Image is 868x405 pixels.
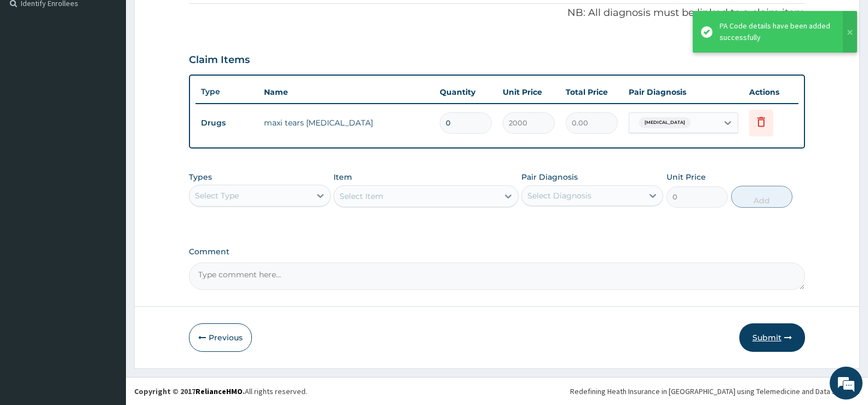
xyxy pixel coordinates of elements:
strong: Copyright © 2017 . [134,386,245,396]
label: Types [189,173,212,182]
button: Add [731,186,792,208]
div: Chat with us now [57,61,184,76]
span: [MEDICAL_DATA] [639,117,691,128]
th: Pair Diagnosis [623,81,744,103]
div: PA Code details have been added successfully [720,20,832,43]
td: Drugs [196,113,258,133]
th: Total Price [560,81,623,103]
img: d_794563401_company_1708531726252_794563401 [20,55,44,82]
label: Item [334,172,352,182]
label: Unit Price [666,172,706,182]
div: Redefining Heath Insurance in [GEOGRAPHIC_DATA] using Telemedicine and Data Science! [570,386,860,397]
a: RelianceHMO [196,386,243,396]
th: Actions [744,81,798,103]
button: Previous [189,323,252,352]
label: Pair Diagnosis [521,172,578,182]
div: Select Type [195,190,239,201]
span: We're online! [64,128,151,239]
td: maxi tears [MEDICAL_DATA] [258,112,434,134]
h3: Claim Items [189,54,250,66]
button: Submit [739,323,805,352]
footer: All rights reserved. [126,377,868,405]
div: Select Diagnosis [527,190,591,201]
th: Type [196,82,258,102]
p: NB: All diagnosis must be linked to a claim item [189,6,805,20]
th: Name [258,81,434,103]
th: Quantity [434,81,497,103]
textarea: Type your message and hit 'Enter' [5,280,209,318]
label: Comment [189,247,805,256]
th: Unit Price [497,81,560,103]
div: Minimize live chat window [180,5,206,32]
